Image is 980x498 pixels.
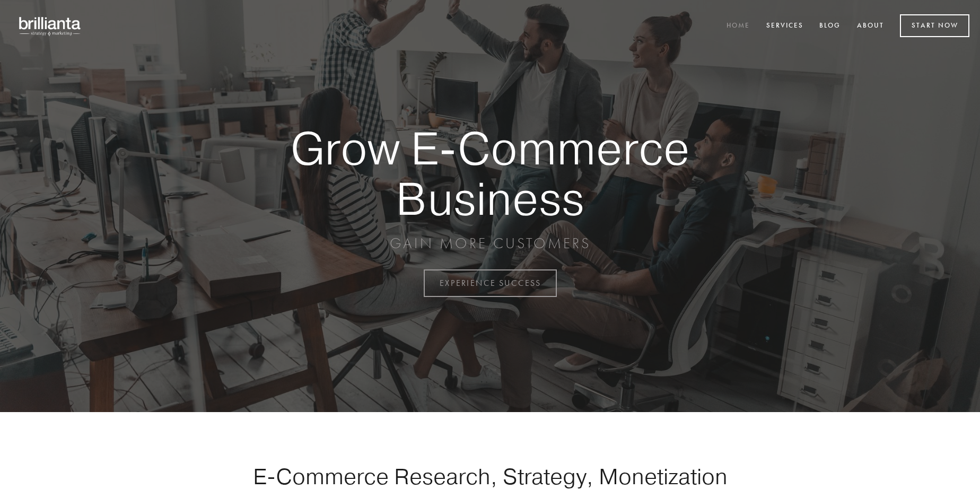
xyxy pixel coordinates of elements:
a: About [850,18,891,35]
strong: Grow E-Commerce Business [253,123,727,223]
a: EXPERIENCE SUCCESS [424,269,557,297]
h1: E-Commerce Research, Strategy, Monetization [220,463,760,490]
a: Blog [812,18,847,35]
a: Start Now [900,14,969,37]
a: Home [720,18,757,35]
p: GAIN MORE CUSTOMERS [253,234,727,253]
img: brillianta - research, strategy, marketing [11,11,90,41]
a: Services [759,18,810,35]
